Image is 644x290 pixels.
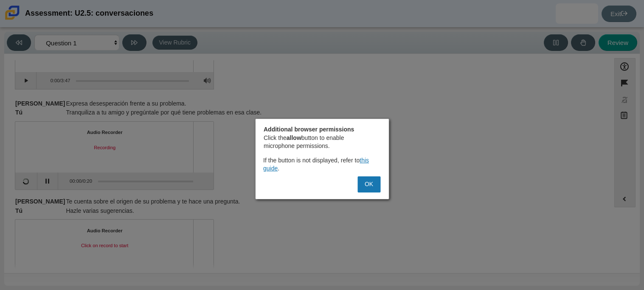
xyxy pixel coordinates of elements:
strong: allow [287,134,301,142]
a: this guide [263,156,369,173]
div: If the button is not displayed, refer to . [263,156,385,173]
strong: Additional browser permissions [264,125,354,133]
button: OK [357,176,380,192]
p: Click the button to enable microphone permissions. [264,134,377,151]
